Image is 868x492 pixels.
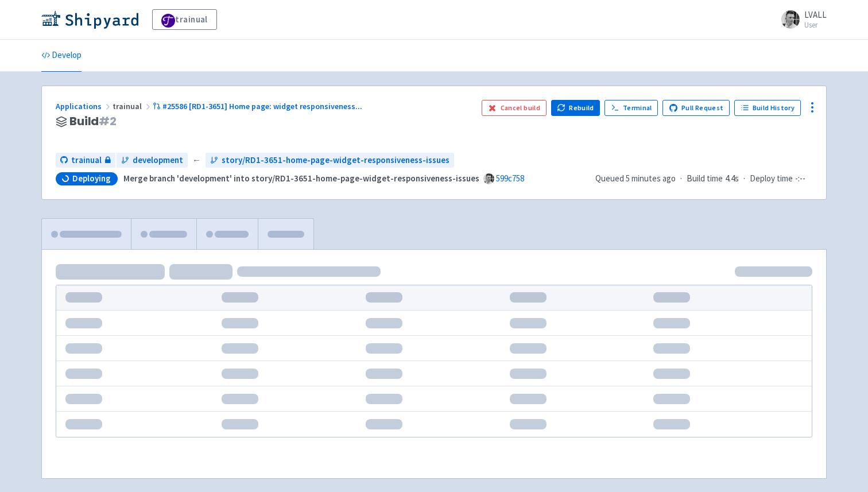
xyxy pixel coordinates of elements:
[795,172,805,185] span: -:--
[725,172,739,185] span: 4.4s
[206,153,454,168] a: story/RD1-3651-home-page-widget-responsiveness-issues
[551,100,600,116] button: Rebuild
[123,173,479,184] strong: Merge branch 'development' into story/RD1-3651-home-page-widget-responsiveness-issues
[72,173,111,184] span: Deploying
[41,40,82,72] a: Develop
[192,154,201,167] span: ←
[69,115,117,128] span: Build
[153,101,364,111] a: #25586 [RD1-3651] Home page: widget responsiveness...
[626,173,676,184] time: 5 minutes ago
[162,101,362,111] span: #25586 [RD1-3651] Home page: widget responsiveness ...
[774,10,827,29] a: LVALL User
[734,100,801,116] a: Build History
[496,173,524,184] a: 599c758
[152,9,217,30] a: trainual
[41,10,138,29] img: Shipyard logo
[71,154,102,167] span: trainual
[604,100,658,116] a: Terminal
[133,154,183,167] span: development
[113,101,153,111] span: trainual
[56,153,115,168] a: trainual
[662,100,730,116] a: Pull Request
[56,101,113,111] a: Applications
[804,9,827,20] span: LVALL
[117,153,188,168] a: development
[595,172,812,185] div: · ·
[482,100,547,116] button: Cancel build
[687,172,723,185] span: Build time
[99,113,117,129] span: # 2
[750,172,793,185] span: Deploy time
[804,21,827,29] small: User
[595,173,676,184] span: Queued
[222,154,449,167] span: story/RD1-3651-home-page-widget-responsiveness-issues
